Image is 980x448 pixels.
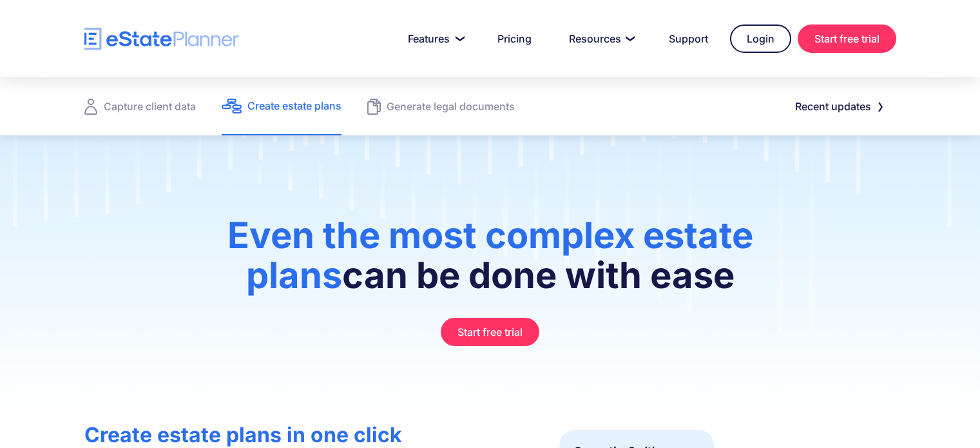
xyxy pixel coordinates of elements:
[441,318,539,346] a: Start free trial
[222,77,341,135] a: Create estate plans
[247,97,341,115] div: Create estate plans
[104,97,196,115] div: Capture client data
[227,213,753,297] span: Even the most complex estate plans
[387,97,515,115] div: Generate legal documents
[84,28,239,50] a: home
[392,26,476,52] a: Features
[798,24,896,53] a: Start free trial
[795,97,871,115] div: Recent updates
[780,93,896,119] a: Recent updates
[553,26,647,52] a: Resources
[84,422,402,447] strong: Create estate plans in one click
[653,26,724,52] a: Support
[482,26,547,52] a: Pricing
[730,24,791,53] a: Login
[84,77,196,135] a: Capture client data
[215,215,765,308] h1: can be done with ease
[367,77,515,135] a: Generate legal documents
